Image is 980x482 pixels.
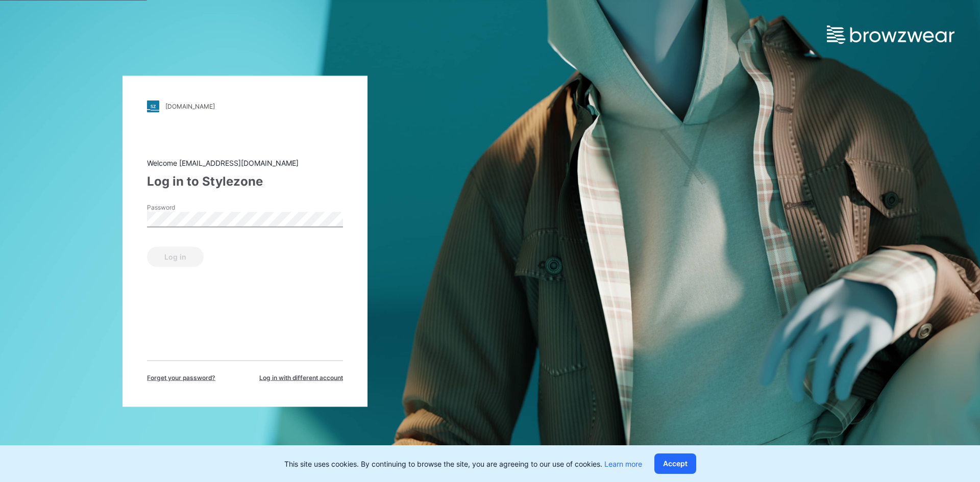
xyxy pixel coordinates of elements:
img: stylezone-logo.562084cfcfab977791bfbf7441f1a819.svg [147,100,159,112]
button: Accept [654,453,696,474]
label: Password [147,202,218,212]
div: [DOMAIN_NAME] [165,103,215,110]
a: Learn more [604,460,642,468]
span: Forget your password? [147,373,215,382]
div: Welcome [EMAIL_ADDRESS][DOMAIN_NAME] [147,157,343,168]
span: Log in with different account [259,373,343,382]
div: Log in to Stylezone [147,172,343,190]
p: This site uses cookies. By continuing to browse the site, you are agreeing to our use of cookies. [284,459,642,469]
a: [DOMAIN_NAME] [147,100,343,112]
img: browzwear-logo.e42bd6dac1945053ebaf764b6aa21510.svg [827,26,954,44]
